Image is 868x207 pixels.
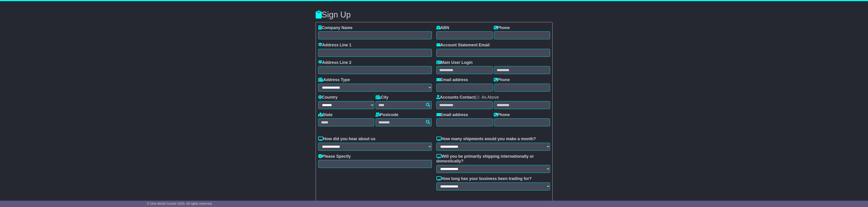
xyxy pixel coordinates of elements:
span: © One World Courier 2025. All rights reserved. [147,202,213,205]
label: As Above [482,95,499,100]
label: Please Specify [318,154,351,159]
label: Email address [436,112,468,117]
label: How many shipments would you make a month? [436,137,536,142]
label: Address Type [318,77,350,82]
div: | [436,95,550,101]
label: Postcode [376,112,398,117]
label: Accounts Contact [436,95,475,100]
label: ABN [436,25,449,30]
label: Phone [494,25,510,30]
label: Account Statement Email [436,43,490,48]
label: Company Name [318,25,353,30]
label: Address Line 2 [318,60,352,65]
label: Country [318,95,338,100]
label: Phone [494,77,510,82]
h3: Sign Up [316,10,553,19]
label: Main User Login [436,60,473,65]
label: Email address [436,77,468,82]
label: City [376,95,389,100]
label: State [318,112,333,117]
label: Address Line 1 [318,43,352,48]
label: Will you be primarily shipping internationally or domestically? [436,154,550,164]
label: Phone [494,112,510,117]
label: How did you hear about us [318,137,376,142]
label: How long has your business been trading for? [436,176,532,181]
